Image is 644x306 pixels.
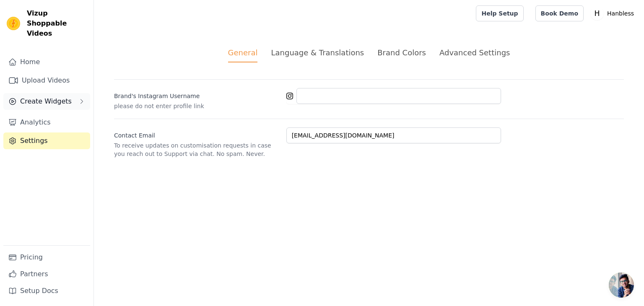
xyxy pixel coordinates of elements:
[3,114,90,131] a: Analytics
[439,47,510,58] div: Advanced Settings
[476,5,523,21] a: Help Setup
[114,88,280,100] label: Brand's Instagram Username
[27,8,87,39] span: Vizup Shoppable Videos
[3,54,90,70] a: Home
[114,128,280,140] label: Contact Email
[609,272,634,298] div: Open chat
[590,6,637,21] button: H Hanbless
[3,266,90,283] a: Partners
[20,96,72,106] span: Create Widgets
[114,141,280,158] p: To receive updates on customisation requests in case you reach out to Support via chat. No spam. ...
[3,283,90,299] a: Setup Docs
[377,47,426,58] div: Brand Colors
[3,72,90,89] a: Upload Videos
[595,9,600,18] text: H
[228,47,258,62] div: General
[535,5,584,21] a: Book Demo
[3,132,90,149] a: Settings
[7,17,20,30] img: Vizup
[3,93,90,110] button: Create Widgets
[114,102,280,110] p: please do not enter profile link
[271,47,364,58] div: Language & Translations
[3,249,90,266] a: Pricing
[604,6,637,21] p: Hanbless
